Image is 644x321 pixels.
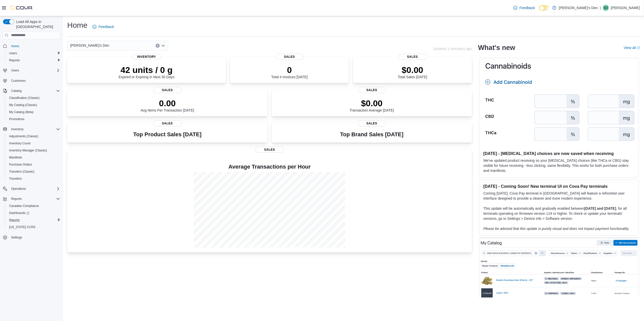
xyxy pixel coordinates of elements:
[7,203,41,209] a: Canadian Compliance
[9,148,47,152] span: Inventory Manager (Classic)
[603,5,609,11] div: Shawn Dang
[483,158,635,173] p: We've updated product receiving so your [MEDICAL_DATA] choices (like THCa or CBG) stay visible fo...
[1,42,62,50] button: Home
[9,88,23,94] button: Catalog
[9,196,24,202] button: Reports
[161,44,165,48] button: Open list of options
[70,42,109,48] span: [PERSON_NAME]'s Den
[9,43,60,49] span: Home
[5,168,62,175] button: Transfers (Classic)
[398,54,427,60] span: Sales
[9,117,25,121] span: Promotions
[9,110,34,114] span: My Catalog (Beta)
[255,147,284,153] span: Sales
[5,161,62,168] button: Purchase Orders
[7,203,60,209] span: Canadian Compliance
[7,176,24,182] a: Transfers
[5,224,62,231] button: [US_STATE] CCRS
[7,147,49,153] a: Inventory Manager (Classic)
[624,46,640,50] a: View allExternal link
[275,54,304,60] span: Sales
[7,140,60,146] span: Inventory Count
[7,217,60,223] span: Reports
[10,5,33,10] img: Cova
[1,77,62,84] button: Customers
[271,65,307,75] p: 0
[7,224,37,230] a: [US_STATE] CCRS
[14,19,60,29] span: Load All Apps in [GEOGRAPHIC_DATA]
[90,22,116,32] a: Feedback
[5,101,62,109] button: My Catalog (Classic)
[9,234,60,240] span: Settings
[511,3,537,13] a: Feedback
[483,184,635,189] h3: [DATE] - Coming Soon! New terminal UI on Cova Pay terminals
[5,147,62,154] button: Inventory Manager (Classic)
[350,98,394,112] div: Transaction Average [DATE]
[9,58,20,62] span: Reports
[7,95,42,101] a: Classification (Classic)
[9,186,28,192] button: Operations
[611,5,640,11] p: [PERSON_NAME]
[9,204,39,208] span: Canadian Compliance
[9,43,21,49] a: Home
[5,217,62,224] button: Reports
[398,65,427,75] p: $0.00
[5,57,62,64] button: Reports
[9,78,28,84] a: Customers
[9,126,60,132] span: Inventory
[7,147,60,153] span: Inventory Manager (Classic)
[7,133,40,139] a: Adjustments (Classic)
[9,96,40,100] span: Classification (Classic)
[478,44,515,52] h2: What's new
[11,68,19,72] span: Users
[5,94,62,101] button: Classification (Classic)
[7,162,60,168] span: Purchase Orders
[71,164,468,170] h4: Average Transactions per Hour
[5,209,62,217] a: Dashboards
[67,20,87,30] h1: Home
[9,163,32,167] span: Purchase Orders
[1,126,62,133] button: Inventory
[11,187,26,191] span: Operations
[11,89,21,93] span: Catalog
[7,57,60,63] span: Reports
[9,177,22,181] span: Transfers
[600,5,601,11] p: |
[637,46,640,49] svg: External link
[7,50,19,56] a: Users
[7,109,60,115] span: My Catalog (Beta)
[358,87,386,93] span: Sales
[9,103,37,107] span: My Catalog (Classic)
[9,211,29,215] span: Dashboards
[1,67,62,74] button: Users
[604,5,608,11] span: SD
[156,44,160,48] button: Clear input
[7,169,60,175] span: Transfers (Classic)
[9,225,35,229] span: [US_STATE] CCRS
[539,5,550,11] input: Dark Mode
[483,227,629,231] em: Please be advised that this update is purely visual and does not impact payment functionality.
[358,120,386,126] span: Sales
[350,98,394,108] p: $0.00
[483,151,635,156] h3: [DATE] - [MEDICAL_DATA] choices are now saved when receiving
[7,140,33,146] a: Inventory Count
[11,44,19,48] span: Home
[7,169,36,175] a: Transfers (Classic)
[1,185,62,192] button: Operations
[1,195,62,202] button: Reports
[153,120,182,126] span: Sales
[11,79,26,83] span: Customers
[11,197,22,201] span: Reports
[7,57,22,63] a: Reports
[7,217,22,223] a: Reports
[7,102,60,108] span: My Catalog (Classic)
[584,206,616,210] strong: [DATE] and [DATE]
[99,24,114,29] span: Feedback
[433,47,472,51] p: Updated 1 minute(s) ago
[5,116,62,123] button: Promotions
[519,5,535,10] span: Feedback
[9,141,31,145] span: Inventory Count
[7,95,60,101] span: Classification (Classic)
[7,50,60,56] span: Users
[5,202,62,209] button: Canadian Compliance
